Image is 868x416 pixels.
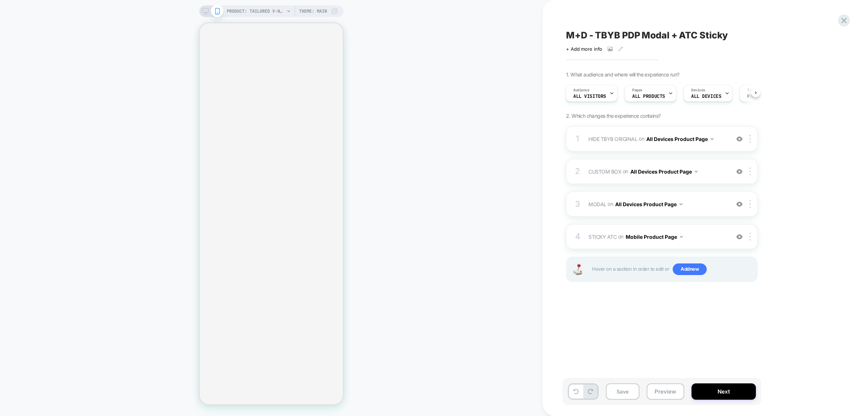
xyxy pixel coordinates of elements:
div: 2 [574,164,581,179]
span: Trigger [747,88,761,93]
img: crossed eye [736,201,743,207]
img: down arrow [680,203,682,205]
span: + Add more info [566,46,602,52]
img: close [749,200,751,208]
span: Add new [673,263,707,275]
span: on [618,232,624,241]
span: ALL DEVICES [691,94,721,99]
span: 2. Which changes the experience contains? [566,113,660,119]
span: M+D - TBYB PDP Modal + ATC Sticky [566,30,728,41]
span: Audience [573,88,590,93]
img: Joystick [570,264,585,275]
img: down arrow [711,138,714,140]
span: Devices [691,88,705,93]
span: Pages [632,88,642,93]
button: Preview [647,383,684,400]
button: All Devices Product Page [630,166,698,177]
img: crossed eye [736,136,743,142]
span: on [623,167,628,176]
span: ALL PRODUCTS [632,94,665,99]
span: 1. What audience and where will the experience run? [566,71,679,78]
span: on [608,199,613,208]
span: on [639,134,644,143]
button: Next [692,383,756,400]
span: All Visitors [573,94,606,99]
span: Page Load [747,94,772,99]
span: CUSTOM BOX [588,168,621,174]
img: down arrow [695,171,698,172]
div: 3 [574,197,581,211]
button: All Devices Product Page [615,199,682,209]
span: STICKY ATC [588,233,617,240]
img: crossed eye [736,169,743,175]
button: Save [606,383,639,400]
img: down arrow [680,236,683,238]
img: close [749,233,751,241]
img: close [749,135,751,143]
span: PRODUCT: Tailored V-Neck Waistcoat [raspberry sorbet pink] [227,5,285,17]
img: crossed eye [736,234,743,240]
span: Hover on a section in order to edit or [592,263,753,275]
img: close [749,167,751,175]
span: Theme: MAIN [299,5,327,17]
div: 4 [574,229,581,244]
span: HIDE TBYB ORIGINAL [588,136,638,142]
button: All Devices Product Page [646,134,714,144]
div: 1 [574,132,581,146]
span: MODAL [588,201,607,207]
button: Mobile Product Page [626,232,683,242]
